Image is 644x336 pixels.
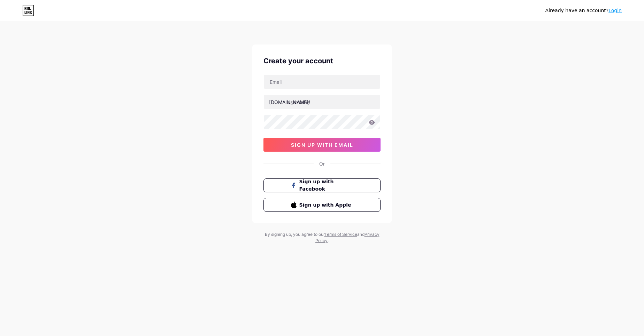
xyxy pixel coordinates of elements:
div: Or [319,160,325,167]
span: Sign up with Facebook [299,178,353,193]
div: Already have an account? [545,7,622,14]
input: username [264,95,380,109]
div: By signing up, you agree to our and . [263,231,381,244]
span: Sign up with Apple [299,201,353,209]
div: Create your account [263,56,381,66]
button: sign up with email [263,138,381,152]
span: sign up with email [291,142,353,148]
div: [DOMAIN_NAME]/ [269,98,310,106]
a: Login [608,8,622,13]
button: Sign up with Apple [263,198,381,212]
button: Sign up with Facebook [263,178,381,192]
input: Email [264,75,380,89]
a: Terms of Service [324,232,357,237]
